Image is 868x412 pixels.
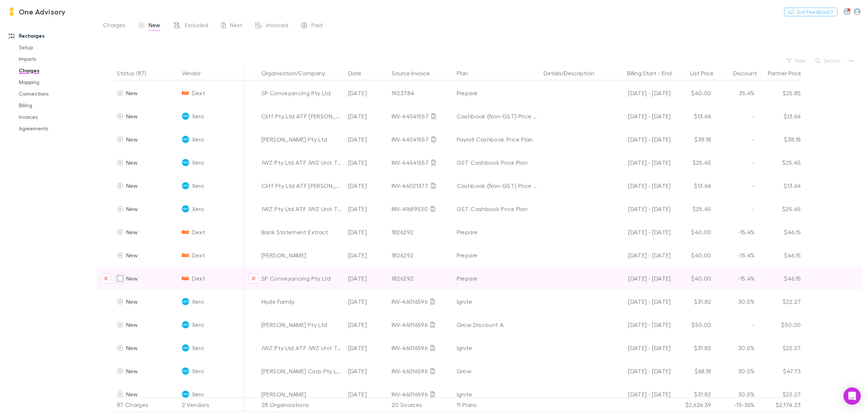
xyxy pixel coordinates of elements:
span: New [126,252,138,258]
span: New [126,113,138,119]
button: Date [348,66,370,80]
div: $38.18 [758,128,801,151]
img: Xero's Logo [182,182,189,189]
div: JWZ Pty Ltd ATF JWZ Unit Trust [261,336,342,360]
div: SP Conveyancing Pty Ltd [261,81,342,105]
div: $31.82 [671,383,714,406]
span: Dext [192,220,205,244]
div: -15-36% [714,398,758,412]
span: Xero [192,174,204,197]
div: Prepare [457,81,538,105]
div: $13.64 [758,174,801,197]
div: $46.15 [758,267,801,290]
div: - [714,197,758,220]
div: Ignite [457,383,538,406]
img: Dext's Logo [182,252,189,259]
div: $13.64 [758,105,801,128]
div: Cliff Pty Ltd ATF [PERSON_NAME] and [PERSON_NAME] Investment Super Fund [261,105,342,128]
div: Cashbook (Non-GST) Price Plan [457,174,538,197]
div: Cashbook (Non-GST) Price Plan [457,105,538,128]
button: Source Invoice [392,66,438,80]
div: -15.4% [714,244,758,267]
button: Vendor [182,66,209,80]
span: New [149,21,160,31]
span: Dext [192,267,205,290]
div: 35.4% [714,81,758,105]
div: 30.0% [714,290,758,313]
span: New [126,159,138,166]
span: New [126,367,138,374]
span: Excluded [185,21,208,31]
span: New [126,298,138,305]
div: $50.00 [758,313,801,336]
button: Got Feedback? [784,8,838,16]
div: SP Conveyancing Pty Ltd [261,267,342,290]
div: $22.27 [758,336,801,360]
a: Mapping [12,76,102,88]
span: Dext [192,244,205,267]
img: Dext's Logo [182,228,189,236]
div: [PERSON_NAME] Pty Ltd [261,313,342,336]
span: Xero [192,360,204,383]
div: INV-46021377 [392,174,451,197]
div: [DATE] [345,267,389,290]
button: Plan [457,66,477,80]
div: $68.18 [671,360,714,383]
span: New [126,89,138,96]
a: Imports [12,53,102,65]
span: New [126,344,138,351]
div: 30.0% [714,360,758,383]
div: $2,174.23 [758,398,801,412]
h3: One Advisory [19,7,66,16]
div: $46.15 [758,220,801,244]
div: 20 Sources [389,398,454,412]
img: Xero's Logo [182,298,189,305]
div: [DATE] - [DATE] [609,220,671,244]
div: Grow [457,360,538,383]
div: Open Intercom Messenger [843,387,861,405]
a: Connections [12,88,102,100]
div: $13.64 [671,105,714,128]
div: $25.85 [758,81,801,105]
div: Hyde Family [261,290,342,313]
div: -15.4% [714,267,758,290]
div: GST Cashbook Price Plan [457,151,538,174]
div: Prepare [457,220,538,244]
div: [PERSON_NAME] Pty Ltd [261,128,342,151]
div: 2 Vendors [179,398,244,412]
button: Billing Start [627,66,656,80]
div: [DATE] - [DATE] [609,336,671,360]
div: [DATE] - [DATE] [609,244,671,267]
div: $38.18 [671,128,714,151]
div: INV-41689530 [392,197,451,220]
div: 87 Charges [114,398,179,412]
span: New [126,205,138,212]
a: Recharges [1,30,102,42]
img: Xero's Logo [182,159,189,166]
div: INV-46016596 [392,290,451,313]
div: - [714,128,758,151]
div: [DATE] [345,220,389,244]
div: [DATE] - [DATE] [609,383,671,406]
div: [DATE] [345,360,389,383]
div: -15.4% [714,220,758,244]
a: Billing [12,100,102,111]
span: New [126,321,138,328]
button: Exclude charge [101,273,111,283]
div: $40.00 [671,244,714,267]
button: Filter [783,56,810,65]
div: $25.45 [671,151,714,174]
div: $46.15 [758,244,801,267]
button: Organisation/Company [261,66,334,80]
div: [DATE] [345,151,389,174]
button: Partner Price [768,66,810,80]
span: Paid [311,21,323,31]
div: $22.27 [758,290,801,313]
div: INV-46016596 [392,336,451,360]
span: New [126,275,138,282]
div: $47.73 [758,360,801,383]
div: JWZ Pty Ltd ATF JWZ Unit Trust [261,197,342,220]
div: [DATE] - [DATE] [609,267,671,290]
div: 28 Organisations [259,398,345,412]
span: Dext [192,81,205,105]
